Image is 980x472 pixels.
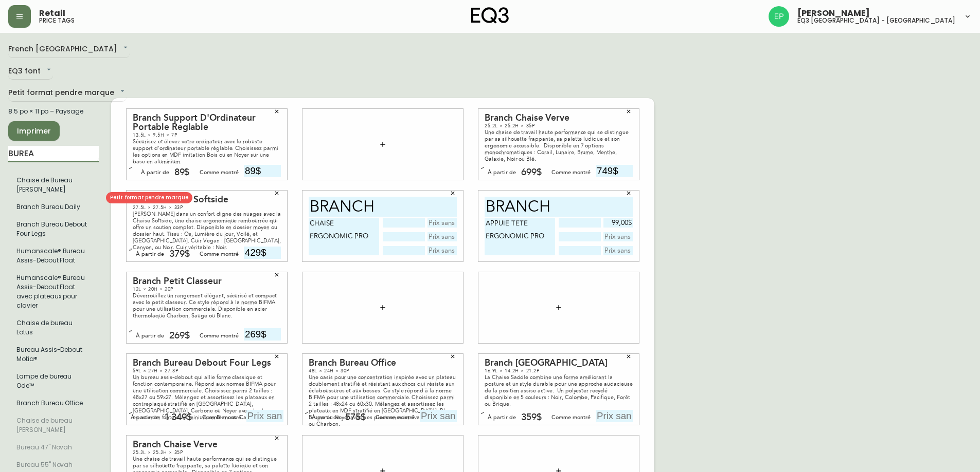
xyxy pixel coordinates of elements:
img: edb0eb29d4ff191ed42d19acdf48d771 [769,6,789,27]
div: Comme montré [202,413,241,422]
div: EQ3 font [8,63,53,80]
li: Petit format pendre marque [8,341,99,368]
li: Branch Bureau Daily [8,198,99,216]
div: 25.2L × 25.2H × 35P [133,449,281,456]
li: Petit format pendre marque [8,216,99,242]
div: À partir de [488,413,516,422]
li: Petit format pendre marque [8,394,99,412]
div: 48L × 24H × 30P [309,368,457,374]
span: Imprimer [16,125,51,138]
li: Grand format pendre marque [8,412,99,439]
input: Prix sans le $ [244,328,281,341]
div: À partir de [488,168,516,177]
input: Prix sans le $ [603,232,633,241]
div: 13.5L × 9.5H × 7P [133,132,281,138]
div: 8.5 po × 11 po – Paysage [8,107,99,116]
div: Branch Bureau Debout Four Legs [133,358,281,368]
div: 59L × 27H × 27.3P [133,368,281,374]
li: Petit format pendre marque [8,269,99,314]
div: À partir de [141,168,169,177]
div: Branch Petit Classeur [133,277,281,286]
input: Prix sans le $ [244,165,281,177]
input: Prix sans le $ [603,246,633,255]
li: Petit format pendre marque [8,242,99,269]
button: Imprimer [8,121,60,141]
input: Recherche [8,146,99,162]
div: Un bureau assis-debout qui allie forme classique et fonction contemporaine. Répond aux normes BIF... [133,374,281,421]
div: Déverrouillez un rangement élégant, sécurisé et compact avec le petit classeur. Ce style répond à... [133,292,281,319]
div: Comme montré [376,413,415,422]
div: Branch Support D'Ordinateur Portable Reglable [133,114,281,132]
div: 16.9L × 14.2H × 21.2P [485,368,633,374]
li: Grand format pendre marque [8,439,99,456]
div: Sécurisez et élevez votre ordinateur avec le robuste support d'ordinateur portable réglable. Choi... [133,138,281,165]
div: [PERSON_NAME] dans un confort digne des nuages avec la Chaise Softside, une chaise ergonomique re... [133,211,281,251]
h5: price tags [39,17,75,24]
input: Prix sans le $ [596,165,633,177]
input: Prix sans le $ [427,218,457,228]
input: Prix sans le $ [427,232,457,241]
div: Branch Chaise Verve [485,114,633,123]
input: Prix sans le $ [244,247,281,259]
div: Branch Bureau Office [309,358,457,368]
div: 89$ [174,168,190,177]
input: Prix sans le $ [427,246,457,255]
h5: eq3 [GEOGRAPHIC_DATA] - [GEOGRAPHIC_DATA] [797,17,955,24]
div: 25.2L × 25.2H × 35P [485,123,633,129]
textarea: APPUIE TETE ERGONOMIC PRO [485,218,555,255]
div: La Chaise Saddle combine une forme améliorant la posture et un style durable pour une approche au... [485,374,633,407]
div: Branch [GEOGRAPHIC_DATA] [485,358,633,368]
input: Prix sans le $ [420,410,457,422]
div: À partir de [136,250,164,259]
li: Petit format pendre marque [8,368,99,394]
input: Prix sans le $ [596,410,633,422]
div: Comme montré [200,250,239,259]
div: Petit format pendre marque [8,85,127,102]
div: Branch Chaise Softside [133,195,281,204]
div: À partir de [312,413,340,422]
div: 359$ [521,413,542,422]
div: 699$ [521,168,542,177]
div: Une chaise de travail haute performance qui se distingue par sa silhouette frappante, sa palette ... [485,129,633,162]
div: À partir de [131,413,159,422]
img: logo [471,7,509,24]
textarea: CHAISE ERGONOMIC PRO [309,218,379,255]
span: [PERSON_NAME] [797,9,870,17]
div: Branch Chaise Verve [133,440,281,449]
input: Prix sans le $ [603,218,633,228]
div: 269$ [169,331,190,341]
li: Petit format pendre marque [8,172,99,198]
div: Comme montré [200,331,239,341]
li: Petit format pendre marque [8,314,99,341]
div: 27.5L × 27.5H × 33P [133,204,281,211]
div: Comme montré [551,413,591,422]
input: Prix sans le $ [246,410,283,422]
div: French [GEOGRAPHIC_DATA] [8,41,130,58]
div: Une oasis pour une concentration inspirée avec un plateau doublement stratifié et résistant aux c... [309,374,457,427]
div: 1 349$ [164,413,192,422]
div: Comme montré [200,168,239,177]
div: 575$ [345,413,366,422]
span: Retail [39,9,65,17]
div: À partir de [136,331,164,341]
div: Comme montré [551,168,591,177]
div: 379$ [169,250,190,259]
div: 12L × 20H × 20P [133,286,281,292]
